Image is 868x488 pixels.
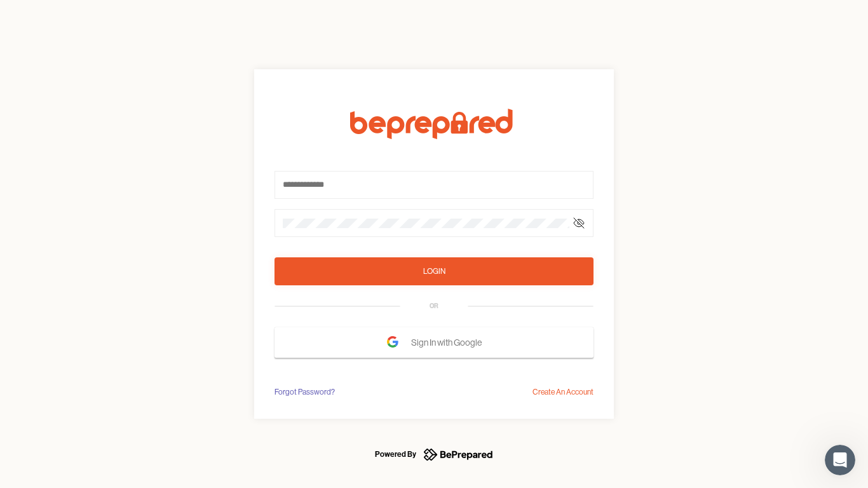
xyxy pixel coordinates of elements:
div: Powered By [375,447,416,462]
iframe: Intercom live chat [825,445,855,475]
button: Sign In with Google [275,327,593,358]
div: Login [423,265,445,278]
div: Create An Account [532,386,593,398]
button: Login [275,257,593,285]
span: Sign In with Google [411,331,488,354]
div: OR [430,301,438,311]
div: Forgot Password? [275,386,335,398]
